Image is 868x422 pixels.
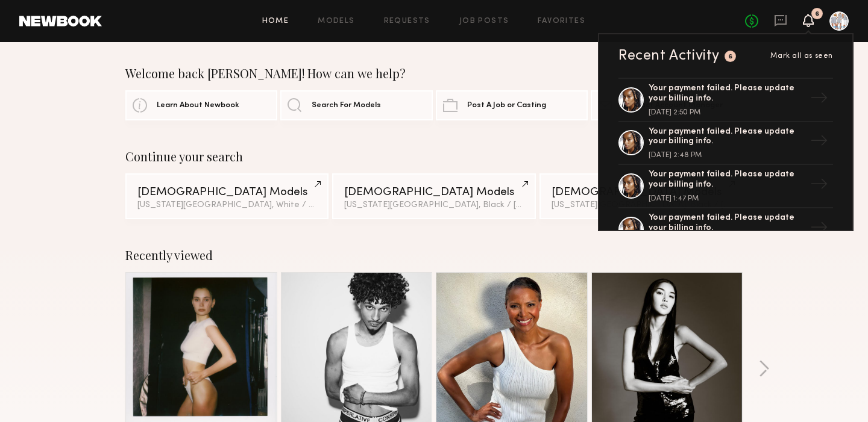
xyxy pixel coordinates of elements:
a: Job Posts [459,17,509,25]
a: Your payment failed. Please update your billing info.[DATE] 2:50 PM→ [618,78,833,122]
span: Mark all as seen [770,52,833,60]
div: [DEMOGRAPHIC_DATA] Models [137,187,316,198]
a: [DEMOGRAPHIC_DATA] Models[US_STATE][GEOGRAPHIC_DATA], Black / [DEMOGRAPHIC_DATA] [539,173,743,219]
div: 6 [728,54,733,60]
div: Recently viewed [125,248,743,262]
div: → [805,84,833,116]
a: Your payment failed. Please update your billing info.[DATE] 2:48 PM→ [618,122,833,166]
a: Your payment failed. Please update your billing info.→ [618,208,833,252]
div: [US_STATE][GEOGRAPHIC_DATA], White / Caucasian [137,201,316,209]
div: → [805,170,833,202]
a: Models [318,17,354,25]
div: [DEMOGRAPHIC_DATA] Models [552,187,731,198]
div: 6 [815,11,819,17]
a: Requests [384,17,430,25]
div: Continue your search [125,149,743,164]
div: [US_STATE][GEOGRAPHIC_DATA], Black / [DEMOGRAPHIC_DATA] [552,201,731,209]
div: Your payment failed. Please update your billing info. [649,127,805,147]
div: Your payment failed. Please update your billing info. [649,84,805,104]
a: Search For Models [280,90,432,120]
div: Your payment failed. Please update your billing info. [649,170,805,190]
a: Home [262,17,289,25]
div: Recent Activity [618,49,720,63]
a: Your payment failed. Please update your billing info.[DATE] 1:47 PM→ [618,165,833,208]
div: Welcome back [PERSON_NAME]! How can we help? [125,66,743,81]
div: → [805,214,833,245]
div: [DATE] 1:47 PM [649,195,805,202]
a: [DEMOGRAPHIC_DATA] Models[US_STATE][GEOGRAPHIC_DATA], Black / [DEMOGRAPHIC_DATA] [332,173,535,219]
div: [DATE] 2:50 PM [649,109,805,116]
div: → [805,127,833,158]
div: [DATE] 2:48 PM [649,152,805,159]
div: [US_STATE][GEOGRAPHIC_DATA], Black / [DEMOGRAPHIC_DATA] [344,201,523,209]
a: Post A Job or Casting [436,90,588,120]
span: Post A Job or Casting [467,102,546,110]
div: Your payment failed. Please update your billing info. [649,213,805,234]
span: Search For Models [312,102,381,110]
a: Learn About Newbook [125,90,277,120]
div: [DEMOGRAPHIC_DATA] Models [344,187,523,198]
a: [DEMOGRAPHIC_DATA] Models[US_STATE][GEOGRAPHIC_DATA], White / Caucasian [125,173,329,219]
span: Learn About Newbook [157,102,239,110]
a: Contact Account Manager [591,90,743,120]
a: Favorites [538,17,585,25]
